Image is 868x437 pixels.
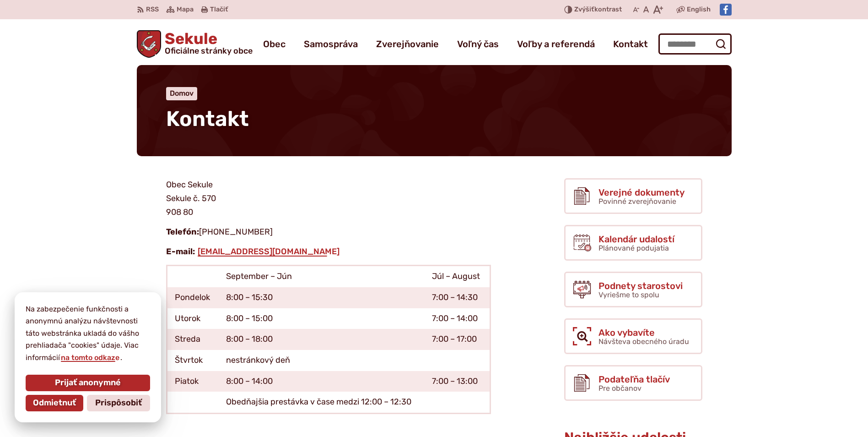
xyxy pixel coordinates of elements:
td: 8:00 – 15:00 [219,308,425,329]
a: Voľby a referendá [517,31,595,57]
img: Prejsť na Facebook stránku [720,4,732,16]
a: Podnety starostovi Vyriešme to spolu [564,272,702,307]
img: Prejsť na domovskú stránku [137,30,162,58]
td: 8:00 – 14:00 [219,371,425,392]
a: Podateľňa tlačív Pre občanov [564,365,702,401]
span: Odmietnuť [33,398,76,408]
a: Verejné dokumenty Povinné zverejňovanie [564,178,702,214]
span: Verejné dokumenty [598,187,685,197]
p: Obec Sekule Sekule č. 570 908 80 [166,178,491,219]
a: Voľný čas [457,31,499,57]
span: Mapa [177,4,194,15]
a: Logo Sekule, prejsť na domovskú stránku. [137,30,253,58]
span: Plánované podujatia [598,244,669,252]
td: September – Jún [219,266,425,287]
button: Odmietnuť [26,395,83,411]
span: Ako vybavíte [598,328,689,338]
a: na tomto odkaze [60,353,120,362]
span: Kontakt [166,106,249,131]
span: Pre občanov [598,384,642,393]
a: Domov [170,89,194,98]
span: Oficiálne stránky obce [165,47,253,55]
span: Podnety starostovi [598,281,683,291]
span: Prispôsobiť [95,398,142,408]
strong: E-mail: [166,246,195,257]
span: Zvýšiť [574,5,594,13]
td: 7:00 – 14:30 [425,287,490,308]
span: Povinné zverejňovanie [598,197,676,206]
td: 7:00 – 14:00 [425,308,490,329]
span: Tlačiť [210,6,228,14]
a: Kontakt [613,31,648,57]
td: 8:00 – 18:00 [219,329,425,350]
strong: Telefón: [166,227,199,237]
span: English [687,4,711,15]
td: Streda [167,329,219,350]
td: 7:00 – 17:00 [425,329,490,350]
td: Júl – August [425,266,490,287]
span: Návšteva obecného úradu [598,337,689,346]
td: 7:00 – 13:00 [425,371,490,392]
a: Ako vybavíte Návšteva obecného úradu [564,318,702,354]
p: Na zabezpečenie funkčnosti a anonymnú analýzu návštevnosti táto webstránka ukladá do vášho prehli... [26,303,150,364]
span: Prijať anonymné [55,378,121,388]
span: kontrast [574,6,622,14]
span: Podateľňa tlačív [598,374,670,384]
td: Utorok [167,308,219,329]
a: English [685,4,712,15]
td: 8:00 – 15:30 [219,287,425,308]
button: Prijať anonymné [26,375,150,391]
a: Samospráva [304,31,358,57]
a: [EMAIL_ADDRESS][DOMAIN_NAME] [197,246,340,257]
a: Zverejňovanie [376,31,439,57]
a: Kalendár udalostí Plánované podujatia [564,225,702,261]
td: Piatok [167,371,219,392]
td: Štvrtok [167,350,219,371]
td: Pondelok [167,287,219,308]
p: [PHONE_NUMBER] [166,225,491,239]
span: Vyriešme to spolu [598,290,659,299]
span: RSS [146,4,159,15]
span: Sekule [161,31,253,55]
span: Kalendár udalostí [598,234,674,244]
button: Prispôsobiť [87,395,150,411]
a: Obec [263,31,286,57]
td: nestránkový deň [219,350,425,371]
td: Obedňajšia prestávka v čase medzi 12:00 – 12:30 [219,392,425,413]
